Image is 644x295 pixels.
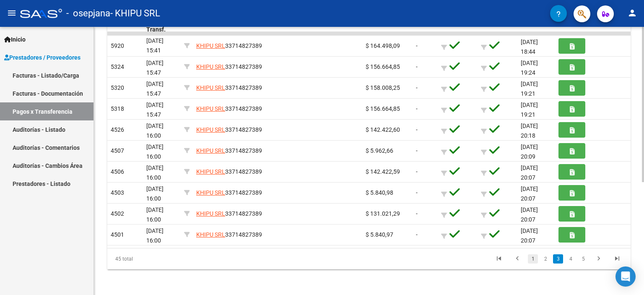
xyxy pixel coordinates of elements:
span: [DATE] 20:07 [521,227,538,244]
span: - [416,42,418,49]
li: page 2 [539,252,552,266]
span: 5318 [111,105,124,112]
a: go to next page [591,254,607,264]
span: $ 158.008,25 [366,84,400,91]
span: [DATE] 16:00 [146,164,164,181]
a: 3 [553,254,563,264]
span: - [416,105,418,112]
span: $ 142.422,60 [366,126,400,133]
span: Inicio [4,35,26,44]
span: [DATE] 20:18 [521,123,538,139]
span: - [416,63,418,70]
span: $ 156.664,85 [366,105,400,112]
span: [DATE] 16:00 [146,185,164,202]
span: $ 5.840,97 [366,231,393,238]
span: 33714827389 [196,189,262,196]
span: 33714827389 [196,105,262,112]
span: $ 156.664,85 [366,63,400,70]
div: 45 total [107,248,210,269]
span: [DATE] 15:47 [146,81,164,97]
span: [DATE] 15:41 [146,37,164,54]
span: $ 131.021,29 [366,210,400,217]
span: - [416,84,418,91]
span: KHIPU SRL [196,105,225,112]
span: [DATE] 20:07 [521,185,538,202]
span: - osepjana [66,4,110,23]
span: [DATE] 16:00 [146,123,164,139]
li: page 4 [564,252,577,266]
li: page 1 [527,252,539,266]
span: - [416,168,418,175]
span: KHIPU SRL [196,189,225,196]
span: - KHIPU SRL [110,4,160,23]
span: $ 164.498,09 [366,42,400,49]
span: 4503 [111,189,124,196]
span: - [416,210,418,217]
a: go to last page [609,254,625,264]
span: KHIPU SRL [196,147,225,154]
span: - [416,189,418,196]
span: Prestadores / Proveedores [4,53,80,62]
span: $ 5.962,66 [366,147,393,154]
span: KHIPU SRL [196,126,225,133]
span: 5324 [111,63,124,70]
li: page 5 [577,252,589,266]
span: 4507 [111,147,124,154]
li: page 3 [552,252,564,266]
span: - [416,231,418,238]
span: 4501 [111,231,124,238]
span: $ 5.840,98 [366,189,393,196]
a: 2 [540,254,551,264]
span: 33714827389 [196,147,262,154]
span: - [416,126,418,133]
a: 4 [566,254,576,264]
span: [DATE] 19:24 [521,60,538,76]
span: [DATE] 19:21 [521,102,538,118]
span: 33714827389 [196,210,262,217]
span: [DATE] 16:00 [146,227,164,244]
span: KHIPU SRL [196,210,225,217]
span: $ 142.422,59 [366,168,400,175]
mat-icon: person [627,8,637,18]
span: [DATE] 16:00 [146,206,164,223]
span: KHIPU SRL [196,84,225,91]
span: 5920 [111,42,124,49]
a: go to first page [491,254,507,264]
span: [DATE] 20:09 [521,144,538,160]
span: KHIPU SRL [196,42,225,49]
a: 5 [578,254,588,264]
span: 33714827389 [196,42,262,49]
span: [DATE] 18:44 [521,39,538,55]
span: [DATE] 16:00 [146,144,164,160]
span: [DATE] 15:47 [146,60,164,76]
span: [DATE] 15:47 [146,102,164,118]
div: Open Intercom Messenger [615,266,636,287]
span: KHIPU SRL [196,63,225,70]
span: KHIPU SRL [196,168,225,175]
span: 33714827389 [196,126,262,133]
span: [DATE] 20:07 [521,164,538,181]
span: 33714827389 [196,63,262,70]
span: 5320 [111,84,124,91]
a: go to previous page [509,254,525,264]
span: 33714827389 [196,168,262,175]
span: 4502 [111,210,124,217]
span: 4506 [111,168,124,175]
span: [DATE] 20:07 [521,206,538,223]
span: 33714827389 [196,84,262,91]
span: KHIPU SRL [196,231,225,238]
a: 1 [528,254,538,264]
span: 4526 [111,126,124,133]
mat-icon: menu [7,8,17,18]
span: [DATE] 19:21 [521,81,538,97]
span: 33714827389 [196,231,262,238]
span: - [416,147,418,154]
